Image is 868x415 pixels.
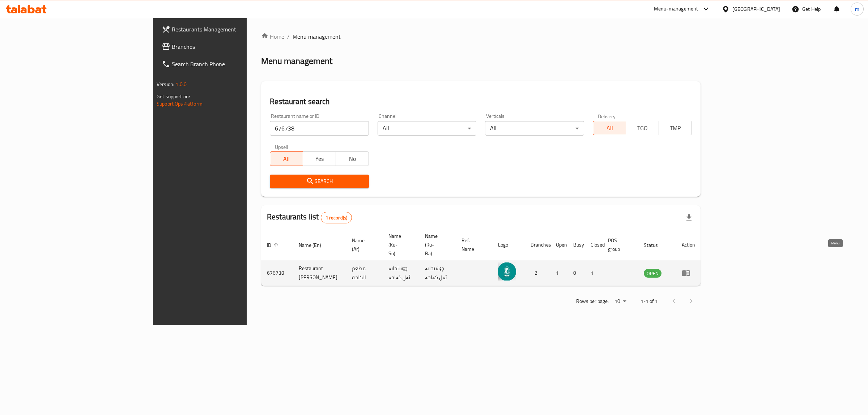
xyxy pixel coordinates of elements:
[172,60,292,68] span: Search Branch Phone
[157,99,203,108] a: Support.OpsPlatform
[378,121,477,136] div: All
[293,32,341,41] span: Menu management
[346,260,383,286] td: مطعم الكلحة
[261,32,701,41] nav: breadcrumb
[273,154,300,164] span: All
[855,5,859,13] span: m
[644,269,661,278] span: OPEN
[598,114,616,119] label: Delivery
[157,80,174,89] span: Version:
[644,241,667,249] span: Status
[275,144,288,149] label: Upsell
[306,154,333,164] span: Yes
[425,232,447,258] span: Name (Ku-Ba)
[608,236,629,253] span: POS group
[156,38,298,55] a: Branches
[321,214,352,221] span: 1 record(s)
[270,96,692,107] h2: Restaurant search
[525,260,550,286] td: 2
[352,236,374,253] span: Name (Ar)
[654,5,698,13] div: Menu-management
[336,151,369,166] button: No
[680,209,698,226] div: Export file
[270,151,303,166] button: All
[261,230,701,286] table: enhanced table
[267,211,352,223] h2: Restaurants list
[596,123,623,133] span: All
[321,212,352,223] div: Total records count
[172,42,292,51] span: Branches
[550,260,567,286] td: 1
[585,260,602,286] td: 1
[299,241,331,249] span: Name (En)
[383,260,419,286] td: چێشتخانە ئەل کەلحە
[388,232,410,258] span: Name (Ku-So)
[525,230,550,260] th: Branches
[550,230,567,260] th: Open
[676,230,701,260] th: Action
[492,230,525,260] th: Logo
[585,230,602,260] th: Closed
[461,236,484,253] span: Ref. Name
[498,262,516,281] img: Restaurant Al Kalha
[419,260,456,286] td: چێشتخانە ئەل کەلحە
[576,297,609,306] p: Rows per page:
[172,25,292,34] span: Restaurants Management
[157,92,190,101] span: Get support on:
[270,121,369,136] input: Search for restaurant name or ID..
[293,260,346,286] td: Restaurant [PERSON_NAME]
[270,175,369,188] button: Search
[732,5,780,13] div: [GEOGRAPHIC_DATA]
[662,123,689,133] span: TMP
[485,121,584,136] div: All
[641,297,658,306] p: 1-1 of 1
[629,123,656,133] span: TGO
[644,269,661,278] div: OPEN
[567,260,585,286] td: 0
[659,121,692,135] button: TMP
[626,121,659,135] button: TGO
[303,151,336,166] button: Yes
[276,177,363,186] span: Search
[267,241,281,249] span: ID
[593,121,626,135] button: All
[175,80,187,89] span: 1.0.0
[612,296,629,307] div: Rows per page:
[156,55,298,73] a: Search Branch Phone
[567,230,585,260] th: Busy
[156,21,298,38] a: Restaurants Management
[339,154,366,164] span: No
